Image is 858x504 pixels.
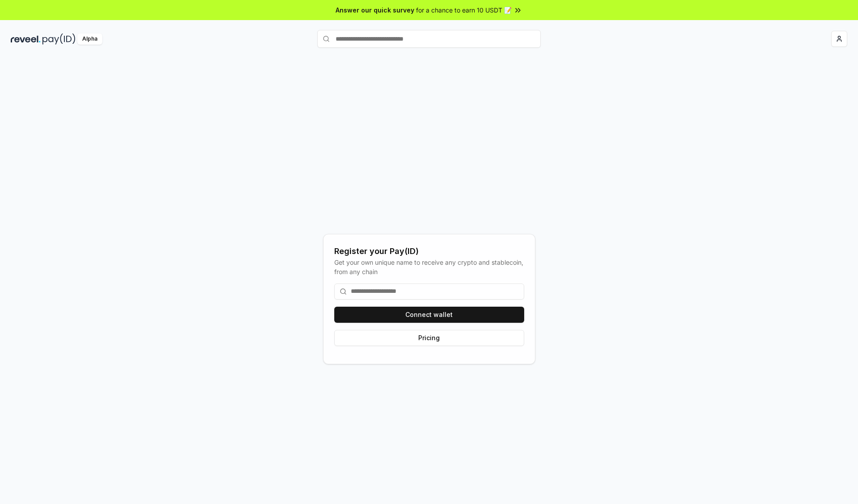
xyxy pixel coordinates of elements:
button: Pricing [334,330,524,346]
div: Get your own unique name to receive any crypto and stablecoin, from any chain [334,258,524,276]
img: reveel_dark [11,33,41,45]
span: Answer our quick survey [336,5,414,15]
button: Connect wallet [334,307,524,323]
span: for a chance to earn 10 USDT 📝 [416,5,512,15]
div: Register your Pay(ID) [334,245,524,258]
img: pay_id [42,33,76,45]
div: Alpha [77,33,102,45]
